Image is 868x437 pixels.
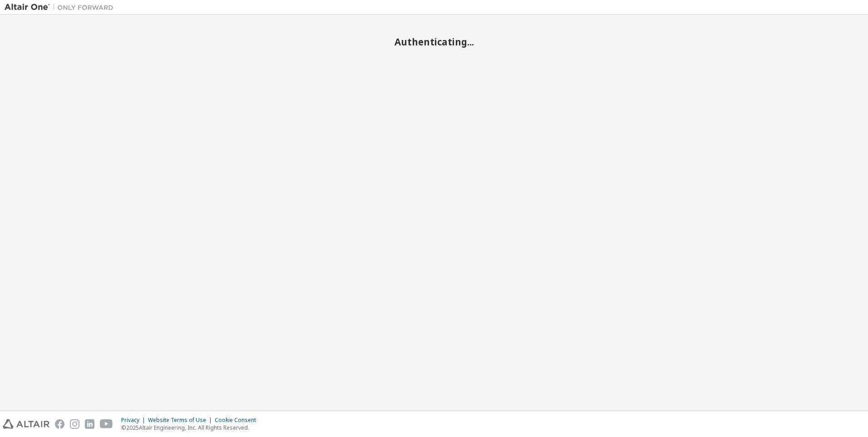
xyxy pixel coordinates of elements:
[3,419,49,429] img: altair_logo.svg
[70,419,79,429] img: instagram.svg
[5,3,118,12] img: Altair One
[121,417,148,424] div: Privacy
[5,36,863,48] h2: Authenticating...
[85,419,94,429] img: linkedin.svg
[121,424,261,432] p: © 2025 Altair Engineering, Inc. All Rights Reserved.
[215,417,261,424] div: Cookie Consent
[100,419,113,429] img: youtube.svg
[148,417,215,424] div: Website Terms of Use
[55,419,64,429] img: facebook.svg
